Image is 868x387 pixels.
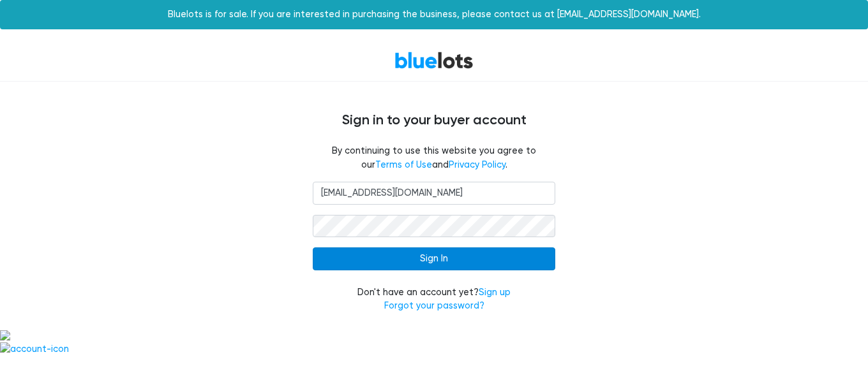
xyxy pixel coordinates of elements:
[313,144,555,172] fieldset: By continuing to use this website you agree to our and .
[394,51,474,69] a: BlueLots
[384,300,484,311] a: Forgot your password?
[449,159,505,170] a: Privacy Policy
[51,112,817,129] h4: Sign in to your buyer account
[375,159,432,170] a: Terms of Use
[313,182,555,205] input: Email
[479,287,511,298] a: Sign up
[313,286,555,313] div: Don't have an account yet?
[313,247,555,270] input: Sign In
